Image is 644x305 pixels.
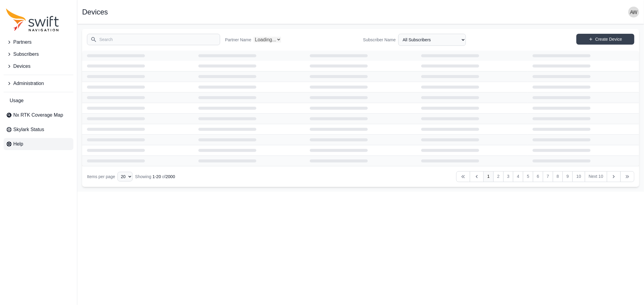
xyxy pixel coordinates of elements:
span: Skylark Status [13,126,44,133]
span: Items per page [87,174,115,179]
h1: Devices [82,8,108,16]
label: Partner Name [225,37,251,43]
span: Subscribers [13,51,39,58]
a: Create Device [576,34,634,45]
a: 6 [533,171,543,182]
a: Help [4,138,73,150]
a: Nx RTK Coverage Map [4,109,73,121]
nav: Table navigation [82,166,639,187]
a: 1 [483,171,494,182]
a: 8 [553,171,563,182]
a: 3 [503,171,514,182]
a: 2 [493,171,504,182]
span: Usage [10,97,24,104]
select: Display Limit [117,172,133,181]
span: Partners [13,39,31,46]
a: 9 [562,171,573,182]
select: Subscriber [398,34,466,46]
a: Usage [4,95,73,107]
button: Partners [4,36,73,48]
a: 10 [572,171,585,182]
label: Subscriber Name [363,37,396,43]
span: 2000 [166,174,175,179]
a: Skylark Status [4,124,73,136]
div: Showing of [135,174,175,180]
span: Administration [13,80,44,87]
span: Nx RTK Coverage Map [13,112,63,119]
a: 4 [513,171,523,182]
span: Devices [13,63,30,70]
button: Administration [4,77,73,90]
span: Help [13,140,23,148]
button: Devices [4,60,73,72]
span: 1 - 20 [152,174,161,179]
a: Next 10 [585,171,607,182]
img: user photo [628,7,639,17]
button: Subscribers [4,48,73,60]
input: Search [87,34,220,45]
a: 7 [543,171,553,182]
a: 5 [523,171,533,182]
